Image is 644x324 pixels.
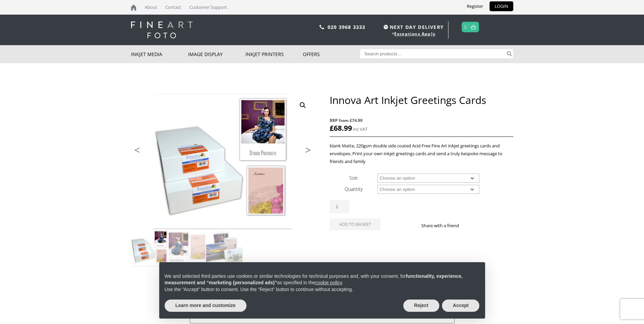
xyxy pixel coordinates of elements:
[330,94,513,106] h1: Innova Art Inkjet Greetings Cards
[330,116,513,124] span: RRP from £74.99
[297,99,309,111] a: View full-screen image gallery
[131,45,188,63] a: Inkjet Media
[442,300,480,312] button: Accept
[483,223,489,228] img: email sharing button
[467,223,473,228] img: facebook sharing button
[165,273,463,286] strong: functionality, experience, measurement and “marketing (personalized ads)”
[505,49,513,58] button: Search
[165,286,480,293] p: Use the “Accept” button to consent. Use the “Reject” button to continue without accepting.
[490,1,513,11] a: LOGIN
[462,1,488,11] a: Register
[169,230,205,266] img: Innova Art Inkjet Greetings Cards - Image 2
[188,45,245,63] a: Image Display
[382,23,444,31] span: NEXT DAY DELIVERY
[421,222,467,230] p: Share with a friend
[328,24,366,30] a: 020 3968 3333
[403,300,439,312] button: Reject
[330,200,349,213] input: Product quantity
[330,123,352,133] bdi: 68.99
[345,186,363,192] label: Quantity
[154,257,491,324] div: Notice
[165,273,480,286] p: We and selected third parties use cookies or similar technologies for technical purposes and, wit...
[360,49,505,58] input: Search products…
[330,218,381,230] button: Add to basket
[245,45,303,63] a: Inkjet Printers
[475,223,481,228] img: twitter sharing button
[464,22,467,32] a: 0
[319,25,324,29] img: phone.svg
[384,25,388,29] img: time.svg
[471,25,476,29] img: basket.svg
[330,123,334,133] span: £
[349,175,358,181] label: Size
[131,21,192,38] img: logo-white.svg
[131,230,168,266] img: Innova Art Inkjet Greetings Cards
[330,142,513,165] p: blank Matte, 220gsm double side coated Acid Free Fine Art inkjet greetings cards and envelopes. P...
[315,280,342,285] a: cookie policy
[131,94,314,229] img: Innova Art Inkjet Greetings Cards
[206,230,243,266] img: Innova Art Inkjet Greetings Cards - Image 3
[165,300,246,312] button: Learn more and customize
[394,31,436,37] a: Exceptions Apply
[303,45,360,63] a: Offers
